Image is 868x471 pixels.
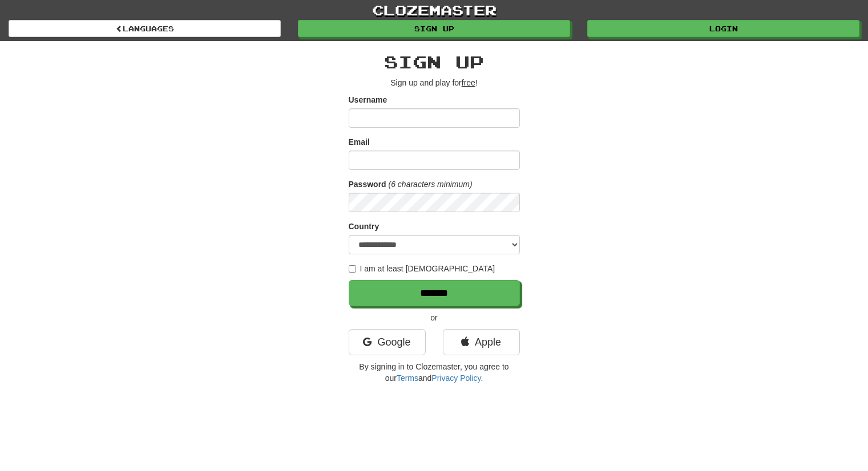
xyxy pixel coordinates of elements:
[349,178,386,190] label: Password
[349,312,520,323] p: or
[349,77,520,88] p: Sign up and play for !
[462,78,475,87] u: free
[349,329,426,355] a: Google
[349,52,520,71] h2: Sign up
[349,265,356,273] input: I am at least [DEMOGRAPHIC_DATA]
[349,263,495,274] label: I am at least [DEMOGRAPHIC_DATA]
[9,20,281,37] a: Languages
[349,221,380,232] label: Country
[349,94,387,105] label: Username
[349,136,370,148] label: Email
[349,361,520,384] p: By signing in to Clozemaster, you agree to our and .
[389,180,473,189] em: (6 characters minimum)
[298,20,570,37] a: Sign up
[443,329,520,355] a: Apple
[431,373,481,383] a: Privacy Policy
[587,20,859,37] a: Login
[397,373,418,383] a: Terms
